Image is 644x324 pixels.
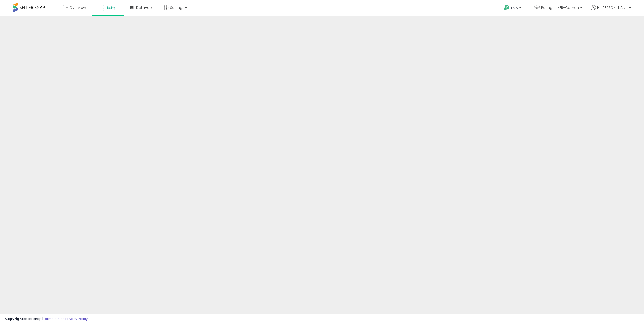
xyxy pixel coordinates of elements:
[541,5,579,10] span: Pennguin-FR-Camon
[591,5,631,16] a: Hi [PERSON_NAME]
[69,5,86,10] span: Overview
[503,5,510,11] i: Get Help
[105,5,119,10] span: Listings
[500,1,526,16] a: Help
[136,5,152,10] span: DataHub
[597,5,627,10] span: Hi [PERSON_NAME]
[511,6,518,10] span: Help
